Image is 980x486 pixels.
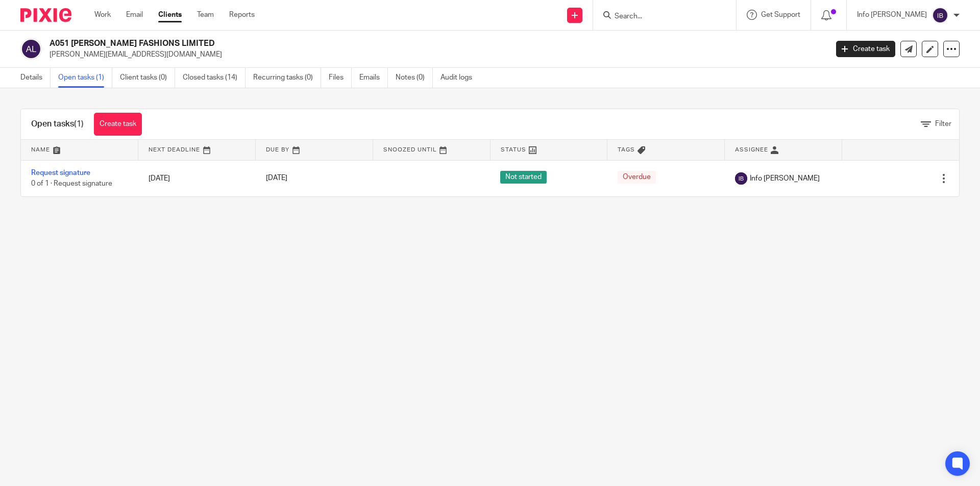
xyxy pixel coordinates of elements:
a: Closed tasks (14) [183,68,246,88]
span: Get Support [761,11,800,18]
td: [DATE] [138,160,256,196]
a: Reports [229,10,255,20]
a: Team [197,10,214,20]
a: Notes (0) [396,68,433,88]
a: Create task [94,113,142,136]
span: (1) [74,120,84,128]
a: Emails [359,68,388,88]
a: Work [94,10,111,20]
span: [DATE] [266,175,287,182]
a: Clients [158,10,182,20]
a: Audit logs [440,68,480,88]
a: Create task [836,41,895,57]
span: Overdue [618,171,656,184]
img: svg%3E [735,172,747,185]
input: Search [614,12,705,21]
span: Filter [935,120,951,127]
a: Email [126,10,143,20]
a: Client tasks (0) [120,68,175,88]
span: Status [501,147,526,152]
span: Tags [618,147,635,152]
p: Info [PERSON_NAME] [857,10,927,20]
span: 0 of 1 · Request signature [31,180,112,187]
a: Open tasks (1) [58,68,112,88]
h2: A051 [PERSON_NAME] FASHIONS LIMITED [50,38,667,49]
a: Details [20,68,51,88]
a: Request signature [31,169,90,176]
img: Pixie [20,8,71,22]
span: Not started [500,171,547,184]
img: svg%3E [20,38,42,60]
a: Files [329,68,352,88]
p: [PERSON_NAME][EMAIL_ADDRESS][DOMAIN_NAME] [50,49,821,60]
img: svg%3E [932,7,948,23]
a: Recurring tasks (0) [253,68,321,88]
span: Info [PERSON_NAME] [750,173,820,184]
h1: Open tasks [31,119,84,130]
span: Snoozed Until [383,147,437,152]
